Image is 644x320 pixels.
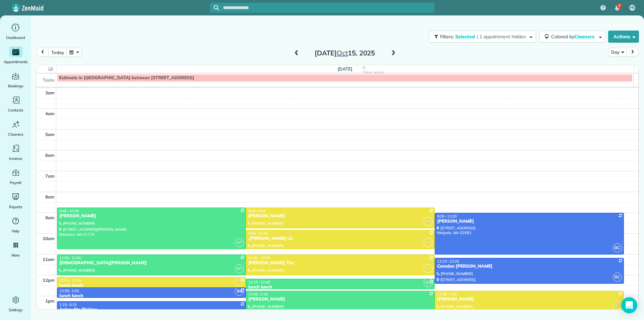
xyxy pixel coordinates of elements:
[59,256,81,260] span: 11:00 - 12:00
[440,34,454,40] span: Filters:
[437,219,622,224] div: [PERSON_NAME]
[45,152,55,158] span: 6am
[45,90,55,95] span: 3am
[3,191,29,210] a: Reports
[6,34,25,41] span: Dashboard
[45,111,55,116] span: 4am
[8,131,23,138] span: Cleaners
[235,238,244,247] span: GT
[426,31,536,43] a: Filters: Selected | 1 appointment hidden
[3,46,29,65] a: Appointments
[59,260,244,266] div: [DEMOGRAPHIC_DATA][PERSON_NAME]
[48,48,67,57] button: today
[210,5,219,10] button: Focus search
[59,209,79,213] span: 8:45 - 10:45
[45,173,55,179] span: 7am
[248,296,433,302] div: [PERSON_NAME]
[43,277,55,283] span: 12pm
[618,3,621,9] span: 7
[338,66,352,72] span: [DATE]
[3,119,29,138] a: Cleaners
[12,228,20,234] span: Help
[424,264,433,273] span: YT
[613,301,622,310] span: YT
[424,238,433,247] span: YT
[9,155,22,162] span: Invoices
[8,83,23,89] span: Bookings
[574,34,596,40] span: Cleaners
[613,243,622,253] span: BC
[477,34,526,40] span: | 1 appointment hidden
[59,288,79,293] span: 12:35 - 1:05
[437,292,457,296] span: 12:45 - 1:45
[3,216,29,234] a: Help
[630,5,635,10] span: HE
[59,278,81,283] span: 12:05 - 12:35
[303,49,387,57] h2: [DATE] 15, 2025
[610,1,624,15] div: 7 unread notifications
[337,49,348,57] span: Oct
[424,217,433,226] span: YT
[235,276,244,285] span: YT
[43,257,55,262] span: 11am
[248,292,268,296] span: 12:45 - 2:15
[437,259,459,264] span: 11:10 - 12:25
[3,95,29,113] a: Contacts
[437,264,622,269] div: Camden [PERSON_NAME]
[59,213,244,219] div: [PERSON_NAME]
[437,214,457,219] span: 9:00 - 11:00
[9,307,23,313] span: Settings
[59,307,244,313] div: Aphrodite Plakias
[437,296,622,302] div: [PERSON_NAME]
[3,143,29,162] a: Invoices
[10,179,22,186] span: Payroll
[8,107,23,113] span: Contacts
[362,70,384,75] span: View week
[59,75,194,81] span: Estimate in [GEOGRAPHIC_DATA] between [STREET_ADDRESS]
[45,194,55,199] span: 8am
[608,31,639,43] button: Actions
[424,278,433,287] span: GT
[248,256,270,260] span: 11:00 - 12:00
[248,260,433,266] div: [PERSON_NAME] Tire
[248,213,433,219] div: [PERSON_NAME]
[3,71,29,89] a: Bookings
[248,236,433,241] div: ,[PERSON_NAME] Llc
[3,294,29,313] a: Settings
[59,302,77,307] span: 1:15 - 3:15
[455,34,475,40] span: Selected
[9,203,22,210] span: Reports
[235,264,244,273] span: GT
[248,284,433,290] div: lunch lunch
[551,34,597,40] span: Colored by
[59,283,244,288] div: lunch lunch
[214,5,219,10] svg: Focus search
[429,31,536,43] button: Filters: Selected | 1 appointment hidden
[248,280,270,284] span: 12:10 - 12:40
[613,273,622,282] span: BC
[36,48,49,57] button: prev
[45,132,55,137] span: 5am
[45,215,55,220] span: 9am
[235,287,244,296] span: BC
[248,209,266,213] span: 8:45 - 9:45
[3,167,29,186] a: Payroll
[59,293,244,299] div: lunch lunch
[608,48,627,57] button: Day
[4,58,28,65] span: Appointments
[43,236,55,241] span: 10am
[621,297,637,313] div: Open Intercom Messenger
[248,231,268,236] span: 9:50 - 10:45
[3,22,29,41] a: Dashboard
[626,48,639,57] button: next
[11,252,20,259] span: More
[539,31,605,43] button: Colored byCleaners
[45,298,55,304] span: 1pm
